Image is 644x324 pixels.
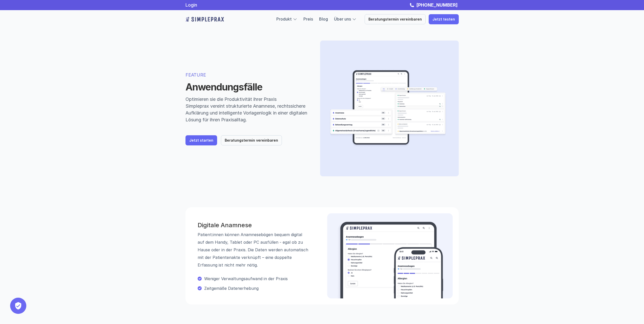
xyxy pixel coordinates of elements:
[276,16,292,22] a: Produkt
[185,81,308,93] h1: Anwendungsfälle
[334,16,351,22] a: Über uns
[185,2,197,8] a: Login
[303,16,313,22] a: Preis
[432,17,455,22] p: Jetzt testen
[328,49,447,168] img: Herobild zeigt verschiedene Teile der Software wie ein Anamnesebogen auf einem Tablet und Dokumen...
[368,17,422,22] p: Beratungstermin vereinbaren
[415,2,459,8] a: [PHONE_NUMBER]
[185,135,217,145] a: Jetzt starten
[335,221,445,298] img: Beispielbild der digitalen Anamnese am Handy und Tablet
[225,138,278,143] p: Beratungstermin vereinbaren
[198,231,309,269] p: Patient:innen können Anamnesebögen bequem digital auf dem Handy, Tablet oder PC ausfüllen - egal ...
[185,96,308,123] p: Optimieren sie die Produktivität ihrer Praxis Simpleprax vereint strukturierte Anamnese, rechtssi...
[204,286,309,291] p: Zeitgemäße Datenerhebung
[198,222,309,229] h3: Digitale Anamnese
[319,16,328,22] a: Blog
[221,135,282,145] a: Beratungstermin vereinbaren
[365,14,426,24] a: Beratungstermin vereinbaren
[189,138,213,143] p: Jetzt starten
[204,276,309,281] p: Weniger Verwaltungsaufwand in der Praxis
[416,2,458,8] strong: [PHONE_NUMBER]
[185,71,308,78] p: FEATURE
[429,14,459,24] a: Jetzt testen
